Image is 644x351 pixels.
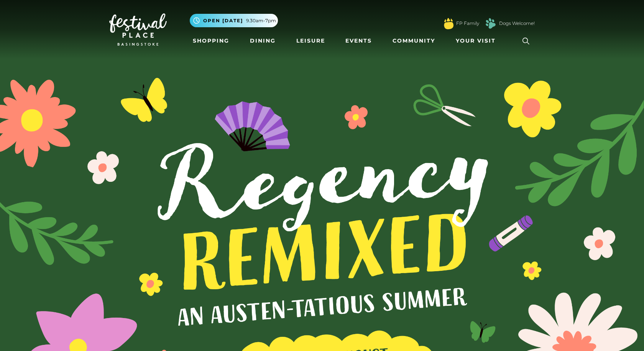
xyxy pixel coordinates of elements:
a: Events [342,34,375,48]
a: Your Visit [453,34,503,48]
button: Open [DATE] 9.30am-7pm [190,14,278,27]
a: Community [389,34,438,48]
a: Dogs Welcome! [499,20,535,27]
a: Shopping [190,34,232,48]
a: Leisure [293,34,328,48]
span: 9.30am-7pm [246,17,276,24]
a: Dining [247,34,279,48]
img: Festival Place Logo [109,13,167,46]
span: Open [DATE] [203,17,243,24]
a: FP Family [456,20,479,27]
span: Your Visit [456,37,496,45]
